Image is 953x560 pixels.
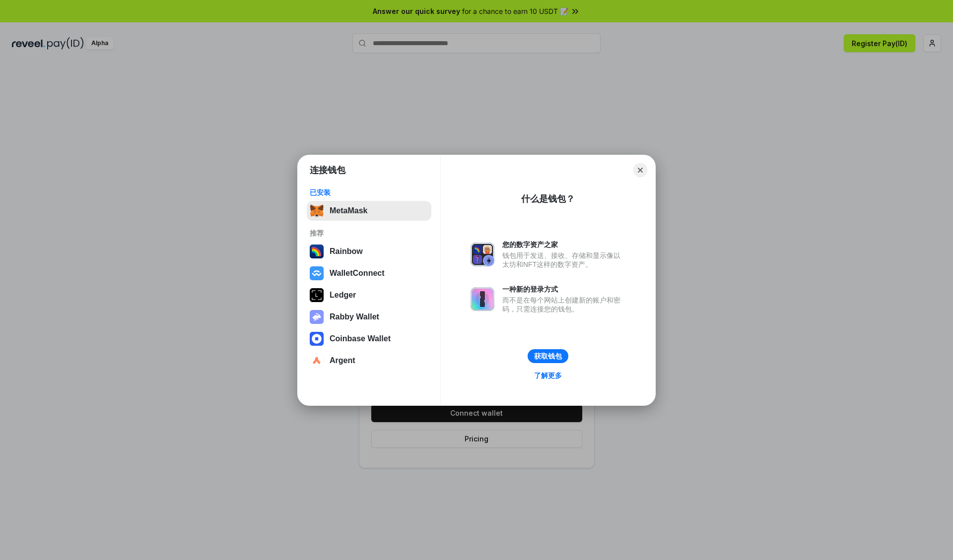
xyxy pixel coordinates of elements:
[310,310,324,324] img: svg+xml,%3Csvg%20xmlns%3D%22http%3A%2F%2Fwww.w3.org%2F2000%2Fsvg%22%20fill%3D%22none%22%20viewBox...
[330,312,379,321] div: Rabby Wallet
[310,332,324,346] img: svg+xml,%3Csvg%20width%3D%2228%22%20height%3D%2228%22%20viewBox%3D%220%200%2028%2028%22%20fill%3D...
[330,356,355,365] div: Argent
[310,354,324,368] img: svg+xml,%3Csvg%20width%3D%2228%22%20height%3D%2228%22%20viewBox%3D%220%200%2028%2028%22%20fill%3D...
[310,204,324,218] img: svg+xml,%3Csvg%20fill%3D%22none%22%20height%3D%2233%22%20viewBox%3D%220%200%2035%2033%22%20width%...
[534,371,562,380] div: 了解更多
[310,188,428,197] div: 已安装
[502,251,625,269] div: 钱包用于发送、接收、存储和显示像以太坊和NFT这样的数字资产。
[502,285,625,294] div: 一种新的登录方式
[330,291,356,300] div: Ledger
[307,285,431,305] button: Ledger
[330,334,391,343] div: Coinbase Wallet
[307,307,431,327] button: Rabby Wallet
[330,269,385,278] div: WalletConnect
[307,329,431,349] button: Coinbase Wallet
[310,245,324,258] img: svg+xml,%3Csvg%20width%3D%22120%22%20height%3D%22120%22%20viewBox%3D%220%200%20120%20120%22%20fil...
[310,164,345,176] h1: 连接钱包
[521,193,575,205] div: 什么是钱包？
[307,263,431,283] button: WalletConnect
[528,369,568,382] a: 了解更多
[633,163,647,177] button: Close
[310,266,324,280] img: svg+xml,%3Csvg%20width%3D%2228%22%20height%3D%2228%22%20viewBox%3D%220%200%2028%2028%22%20fill%3D...
[330,247,363,256] div: Rainbow
[307,351,431,371] button: Argent
[471,287,494,311] img: svg+xml,%3Csvg%20xmlns%3D%22http%3A%2F%2Fwww.w3.org%2F2000%2Fsvg%22%20fill%3D%22none%22%20viewBox...
[528,349,568,363] button: 获取钱包
[310,229,428,238] div: 推荐
[534,352,562,361] div: 获取钱包
[471,243,494,266] img: svg+xml,%3Csvg%20xmlns%3D%22http%3A%2F%2Fwww.w3.org%2F2000%2Fsvg%22%20fill%3D%22none%22%20viewBox...
[502,296,625,313] div: 而不是在每个网站上创建新的账户和密码，只需连接您的钱包。
[502,240,625,249] div: 您的数字资产之家
[307,242,431,261] button: Rainbow
[310,288,324,302] img: svg+xml,%3Csvg%20xmlns%3D%22http%3A%2F%2Fwww.w3.org%2F2000%2Fsvg%22%20width%3D%2228%22%20height%3...
[307,201,431,221] button: MetaMask
[330,206,367,215] div: MetaMask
